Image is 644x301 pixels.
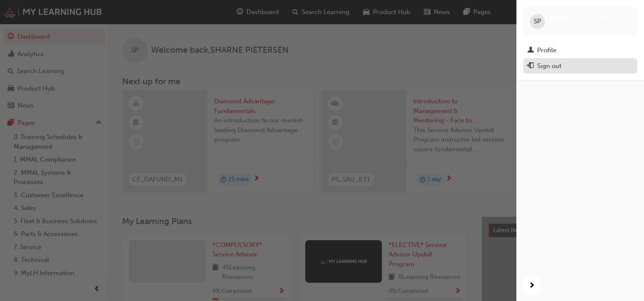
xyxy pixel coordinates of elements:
[527,47,534,54] span: man-icon
[529,281,535,291] span: next-icon
[527,62,534,70] span: exit-icon
[523,58,637,74] button: Sign out
[523,43,637,58] a: Profile
[537,45,556,55] div: Profile
[537,61,561,71] div: Sign out
[548,22,584,29] span: 0005853963
[548,14,608,21] span: SHARNE PIETERSEN
[534,17,541,26] span: SP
